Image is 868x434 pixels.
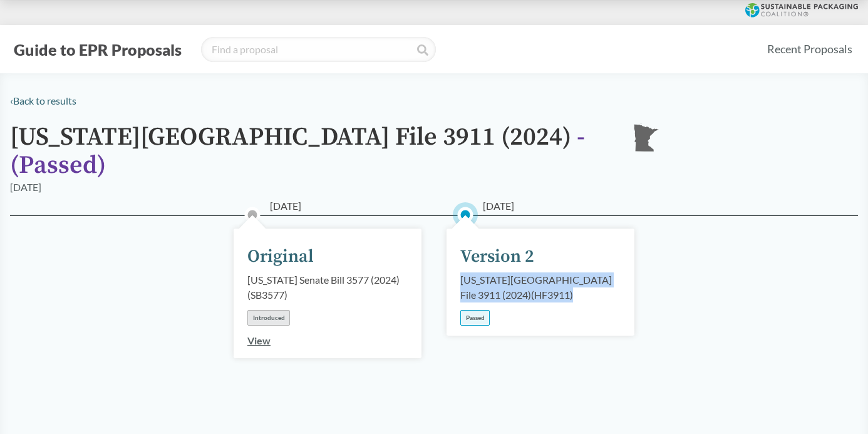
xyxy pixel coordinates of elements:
[247,310,290,326] div: Introduced
[247,244,314,270] div: Original
[460,272,621,302] div: [US_STATE][GEOGRAPHIC_DATA] File 3911 (2024) ( HF3911 )
[247,334,271,346] a: View
[762,35,858,63] a: Recent Proposals
[460,310,490,326] div: Passed
[460,244,534,270] div: Version 2
[10,121,585,181] span: - ( Passed )
[10,95,76,106] a: ‹Back to results
[10,39,185,59] button: Guide to EPR Proposals
[10,180,41,195] div: [DATE]
[10,123,611,180] h1: [US_STATE][GEOGRAPHIC_DATA] File 3911 (2024)
[483,199,514,214] span: [DATE]
[270,199,301,214] span: [DATE]
[247,272,408,302] div: [US_STATE] Senate Bill 3577 (2024) ( SB3577 )
[201,37,436,62] input: Find a proposal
